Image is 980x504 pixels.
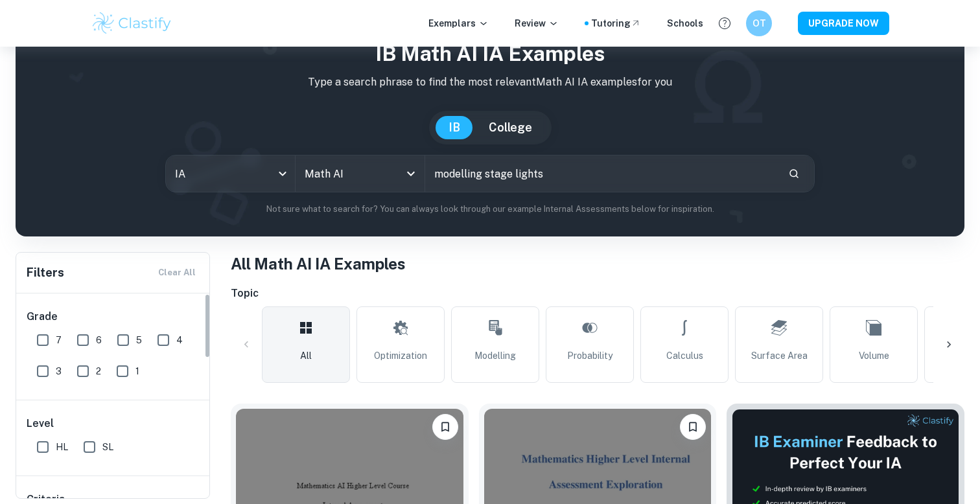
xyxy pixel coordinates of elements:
button: OT [746,10,772,36]
span: 1 [135,364,139,378]
h6: Filters [27,264,64,282]
h6: Topic [231,286,964,301]
h6: Grade [27,309,200,325]
p: Review [515,16,559,30]
button: Help and Feedback [714,12,736,34]
span: SL [102,440,113,454]
button: Open [402,165,420,183]
span: Probability [567,349,612,363]
p: Exemplars [428,16,489,30]
span: 6 [96,333,102,347]
button: UPGRADE NOW [798,12,889,35]
span: Optimization [374,349,427,363]
span: Surface Area [751,349,808,363]
span: 5 [136,333,142,347]
a: Schools [667,16,703,30]
span: Modelling [474,349,516,363]
button: Search [783,163,805,185]
p: Not sure what to search for? You can always look through our example Internal Assessments below f... [26,203,954,216]
button: IB [436,116,473,139]
input: E.g. voronoi diagrams, IBD candidates spread, music... [425,155,778,192]
h6: Level [27,416,200,431]
span: 2 [96,364,101,378]
img: Clastify logo [91,10,173,36]
button: Bookmark [680,414,706,440]
span: HL [56,440,68,454]
span: Calculus [666,349,703,363]
p: Type a search phrase to find the most relevant Math AI IA examples for you [26,74,954,90]
span: Volume [859,349,889,363]
h6: OT [752,16,767,30]
span: 3 [56,364,62,378]
button: Bookmark [432,414,458,440]
span: 7 [56,333,62,347]
a: Tutoring [591,16,641,30]
h1: All Math AI IA Examples [231,252,964,275]
h1: IB Math AI IA examples [26,38,954,69]
span: 4 [176,333,183,347]
span: All [300,349,312,363]
button: College [476,116,545,139]
div: IA [166,155,295,192]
